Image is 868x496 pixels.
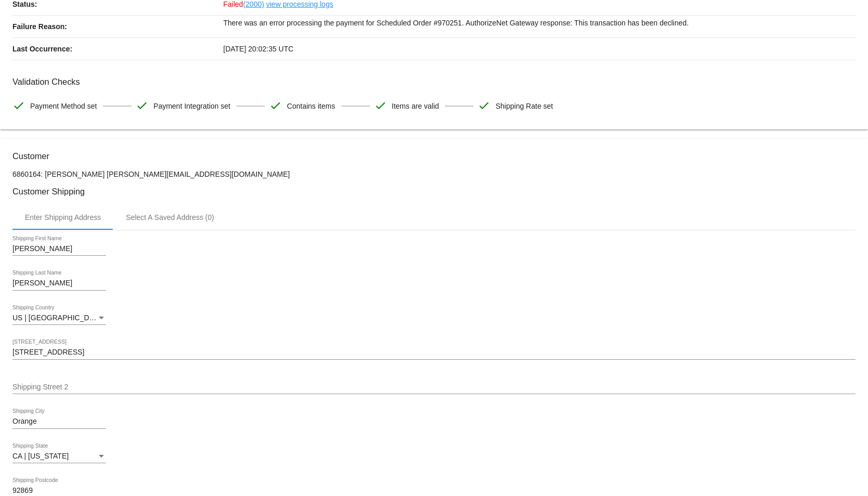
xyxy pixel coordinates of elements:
input: Shipping Postcode [12,487,106,495]
span: [DATE] 20:02:35 UTC [223,45,294,53]
span: Payment Integration set [153,95,230,117]
input: Shipping Last Name [12,279,106,288]
span: Shipping Rate set [495,95,553,117]
p: 6860164: [PERSON_NAME] [PERSON_NAME][EMAIL_ADDRESS][DOMAIN_NAME] [12,170,856,178]
span: Items are valid [392,95,439,117]
input: Shipping Street 2 [12,383,856,391]
h3: Validation Checks [12,77,856,87]
input: Shipping City [12,417,106,426]
input: Shipping First Name [12,245,106,253]
mat-icon: check [478,99,490,112]
span: CA | [US_STATE] [12,452,69,460]
mat-icon: check [269,99,282,112]
mat-select: Shipping State [12,452,106,461]
input: Shipping Street 1 [12,348,856,357]
mat-icon: check [374,99,387,112]
mat-icon: check [136,99,148,112]
p: Last Occurrence: [12,38,223,60]
p: Failure Reason: [12,16,223,37]
mat-select: Shipping Country [12,314,106,322]
h3: Customer Shipping [12,187,856,197]
div: Select A Saved Address (0) [126,213,214,221]
span: Payment Method set [30,95,97,117]
div: Enter Shipping Address [25,213,101,221]
h3: Customer [12,151,856,161]
span: US | [GEOGRAPHIC_DATA] [12,314,104,322]
span: Contains items [287,95,335,117]
p: There was an error processing the payment for Scheduled Order #970251. AuthorizeNet Gateway respo... [223,16,856,30]
mat-icon: check [12,99,25,112]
